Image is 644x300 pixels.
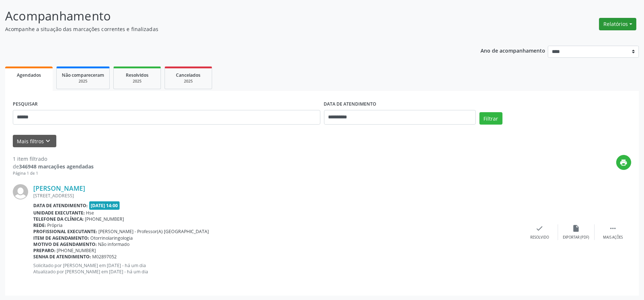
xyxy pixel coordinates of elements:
span: M02897052 [93,254,117,260]
span: [PHONE_NUMBER] [57,247,96,254]
span: [PHONE_NUMBER] [85,216,124,222]
p: Solicitado por [PERSON_NAME] em [DATE] - há um dia Atualizado por [PERSON_NAME] em [DATE] - há um... [33,262,521,275]
p: Acompanhamento [5,7,449,25]
div: 2025 [62,79,104,84]
button: Relatórios [599,18,636,30]
span: Resolvidos [126,72,148,78]
a: [PERSON_NAME] [33,184,85,192]
span: Não informado [98,241,130,247]
b: Data de atendimento: [33,202,88,209]
label: DATA DE ATENDIMENTO [324,99,377,110]
span: Cancelados [176,72,201,78]
span: Própria [48,222,63,228]
i:  [609,224,617,232]
span: Otorrinolaringologia [91,235,133,241]
div: 2025 [170,79,207,84]
b: Motivo de agendamento: [33,241,97,247]
span: Não compareceram [62,72,104,78]
b: Senha de atendimento: [33,254,91,260]
img: img [13,184,28,200]
b: Unidade executante: [33,210,85,216]
b: Item de agendamento: [33,235,89,241]
div: Mais ações [603,235,623,240]
i: insert_drive_file [572,224,580,232]
b: Preparo: [33,247,56,254]
span: Agendados [17,72,41,78]
span: Hse [86,210,94,216]
button: Filtrar [479,112,502,125]
div: Página 1 de 1 [13,170,94,176]
div: 2025 [119,79,155,84]
p: Acompanhe a situação das marcações correntes e finalizadas [5,25,449,33]
i: keyboard_arrow_down [44,137,52,145]
div: Resolvido [530,235,549,240]
div: 1 item filtrado [13,155,94,163]
i: print [620,159,628,167]
div: Exportar (PDF) [563,235,590,240]
b: Profissional executante: [33,228,97,235]
label: PESQUISAR [13,99,38,110]
button: Mais filtroskeyboard_arrow_down [13,135,56,148]
i: check [536,224,544,232]
strong: 346948 marcações agendadas [19,163,94,170]
span: [PERSON_NAME] - Professor(A) [GEOGRAPHIC_DATA] [99,228,209,235]
b: Rede: [33,222,46,228]
div: [STREET_ADDRESS] [33,193,521,199]
div: de [13,163,94,170]
button: print [616,155,631,170]
span: [DATE] 14:00 [89,201,120,210]
b: Telefone da clínica: [33,216,84,222]
p: Ano de acompanhamento [481,46,545,55]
